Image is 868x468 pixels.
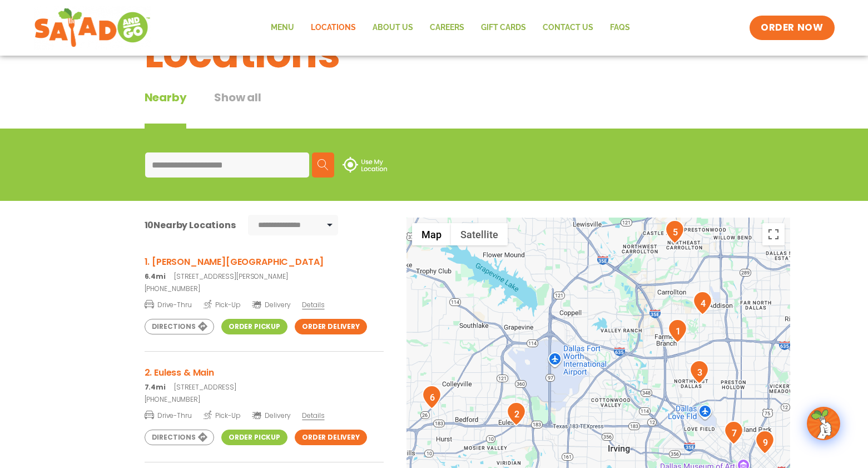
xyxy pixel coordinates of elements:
[473,15,534,41] a: GIFT CARDS
[145,296,384,310] a: Drive-Thru Pick-Up Delivery Details
[221,319,287,334] a: Order Pickup
[295,319,367,334] a: Order Delivery
[145,299,192,310] span: Drive-Thru
[693,291,712,315] div: 4
[507,402,526,426] div: 2
[750,16,834,40] a: ORDER NOW
[214,89,261,129] button: Show all
[668,319,687,343] div: 1
[262,15,302,41] a: Menu
[145,284,384,294] a: [PHONE_NUMBER]
[262,15,638,41] nav: Menu
[295,430,367,445] a: Order Delivery
[145,382,166,392] strong: 7.4mi
[221,430,287,445] a: Order Pickup
[145,382,384,392] p: [STREET_ADDRESS]
[343,157,387,173] img: use-location.svg
[145,255,384,269] h3: 1. [PERSON_NAME][GEOGRAPHIC_DATA]
[145,407,384,421] a: Drive-Thru Pick-Up Delivery Details
[690,360,709,384] div: 3
[302,300,324,309] span: Details
[724,421,743,445] div: 7
[145,218,236,232] div: Nearby Locations
[451,223,508,245] button: Show satellite imagery
[145,366,384,392] a: 2. Euless & Main 7.4mi[STREET_ADDRESS]
[145,89,289,129] div: Tabbed content
[145,255,384,282] a: 1. [PERSON_NAME][GEOGRAPHIC_DATA] 6.4mi[STREET_ADDRESS][PERSON_NAME]
[302,411,324,420] span: Details
[421,15,473,41] a: Careers
[145,219,154,231] span: 10
[145,272,384,282] p: [STREET_ADDRESS][PERSON_NAME]
[534,15,602,41] a: Contact Us
[412,223,451,245] button: Show street map
[761,21,823,35] span: ORDER NOW
[318,159,329,170] img: search.svg
[145,410,192,421] span: Drive-Thru
[302,15,364,41] a: Locations
[145,395,384,405] a: [PHONE_NUMBER]
[145,272,166,281] strong: 6.4mi
[762,223,785,245] button: Toggle fullscreen view
[145,319,214,334] a: Directions
[204,299,241,310] span: Pick-Up
[34,6,151,50] img: new-SAG-logo-768×292
[145,430,214,445] a: Directions
[602,15,638,41] a: FAQs
[665,220,685,244] div: 5
[755,430,775,454] div: 9
[422,385,442,409] div: 6
[145,89,187,129] div: Nearby
[204,410,241,421] span: Pick-Up
[808,408,839,439] img: wpChatIcon
[252,411,290,421] span: Delivery
[252,300,290,310] span: Delivery
[364,15,421,41] a: About Us
[145,366,384,380] h3: 2. Euless & Main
